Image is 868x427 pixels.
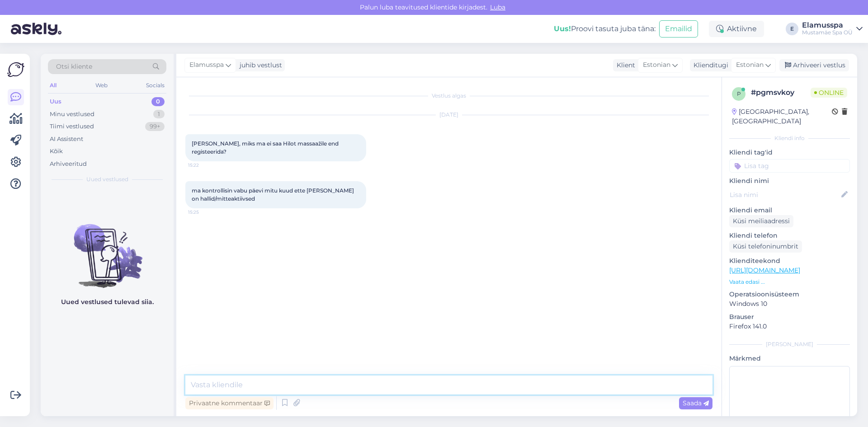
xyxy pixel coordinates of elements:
p: Firefox 141.0 [729,322,850,331]
div: All [48,80,58,91]
p: Märkmed [729,354,850,363]
button: Emailid [659,20,698,38]
div: Klient [613,61,635,70]
div: [DATE] [185,111,712,119]
div: Web [94,80,109,91]
span: Estonian [643,60,670,70]
span: p [737,90,741,97]
div: [GEOGRAPHIC_DATA], [GEOGRAPHIC_DATA] [732,107,832,126]
div: Küsi meiliaadressi [729,215,793,227]
div: Elamusspa [802,22,853,29]
span: Uued vestlused [86,175,128,183]
span: 15:22 [188,162,222,169]
span: Online [811,88,847,98]
span: Otsi kliente [56,62,92,71]
span: [PERSON_NAME], miks ma ei saa Hilot massaažile end registeerida? [192,140,340,155]
div: Aktiivne [709,21,764,37]
div: AI Assistent [50,135,83,144]
div: E [786,23,798,35]
p: Operatsioonisüsteem [729,290,850,299]
input: Lisa nimi [730,190,840,200]
p: Kliendi telefon [729,231,850,240]
img: Askly Logo [7,61,24,78]
div: Proovi tasuta juba täna: [554,23,656,34]
div: Mustamäe Spa OÜ [802,29,853,36]
div: Arhiveeritud [50,160,87,169]
div: Uus [50,97,61,106]
div: 1 [153,110,165,119]
span: Elamusspa [189,60,224,70]
b: Uus! [554,24,571,33]
p: Uued vestlused tulevad siia. [61,297,154,307]
div: [PERSON_NAME] [729,340,850,348]
div: Kliendi info [729,134,850,142]
div: Minu vestlused [50,110,94,119]
div: juhib vestlust [236,61,282,70]
div: Vestlus algas [185,92,712,100]
p: Klienditeekond [729,256,850,266]
img: No chats [41,208,174,289]
p: Brauser [729,312,850,322]
p: Kliendi tag'id [729,148,850,157]
p: Kliendi email [729,206,850,215]
div: 99+ [145,122,165,131]
span: Luba [487,3,508,11]
a: [URL][DOMAIN_NAME] [729,266,800,274]
span: Saada [683,399,709,407]
p: Vaata edasi ... [729,278,850,286]
span: ma kontrollisin vabu päevi mitu kuud ette [PERSON_NAME] on hallid/mitteaktiivsed [192,187,355,202]
div: Tiimi vestlused [50,122,94,131]
div: Socials [144,80,166,91]
input: Lisa tag [729,159,850,173]
div: Arhiveeri vestlus [779,59,849,71]
span: Estonian [736,60,764,70]
span: 15:25 [188,209,222,216]
div: Küsi telefoninumbrit [729,240,802,253]
div: Klienditugi [690,61,728,70]
div: Kõik [50,147,63,156]
div: Privaatne kommentaar [185,397,274,409]
div: # pgmsvkoy [751,87,811,98]
p: Kliendi nimi [729,176,850,186]
a: ElamusspaMustamäe Spa OÜ [802,22,863,36]
p: Windows 10 [729,299,850,309]
div: 0 [151,97,165,106]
